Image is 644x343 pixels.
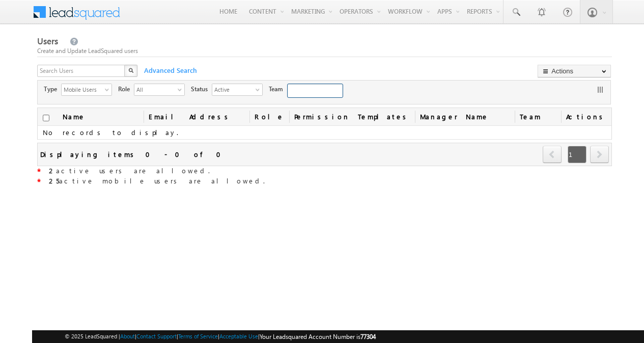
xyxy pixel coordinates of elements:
[49,176,59,185] strong: 25
[360,333,376,340] span: 77304
[38,126,611,140] td: No records to display.
[178,87,186,92] span: select
[144,108,249,125] a: Email Address
[515,108,561,125] span: Team
[62,84,103,94] span: Mobile Users
[65,332,376,341] span: © 2025 LeadSquared | | | | |
[49,166,56,175] strong: 2
[58,108,91,125] a: Name
[256,87,264,92] span: select
[49,176,265,185] span: active mobile users are allowed.
[543,147,562,163] a: prev
[37,46,612,56] div: Create and Update LeadSquared users
[260,333,376,340] span: Your Leadsquared Account Number is
[40,148,227,160] div: Displaying items 0 - 0 of 0
[139,66,200,75] span: Advanced Search
[120,333,135,339] a: About
[44,85,61,94] span: Type
[289,108,415,125] span: Permission Templates
[568,146,586,163] span: 1
[134,84,176,94] span: All
[118,85,134,94] span: Role
[269,85,287,94] span: Team
[590,146,609,163] span: next
[212,84,254,94] span: Active
[37,35,58,47] span: Users
[136,333,177,339] a: Contact Support
[543,146,562,163] span: prev
[415,108,515,125] span: Manager Name
[219,333,258,339] a: Acceptable Use
[178,333,218,339] a: Terms of Service
[105,87,113,92] span: select
[590,147,609,163] a: next
[49,166,210,175] span: active users are allowed.
[538,65,611,77] button: Actions
[191,85,212,94] span: Status
[561,108,611,125] span: Actions
[37,65,126,77] input: Search Users
[128,68,133,73] img: Search
[249,108,289,125] a: Role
